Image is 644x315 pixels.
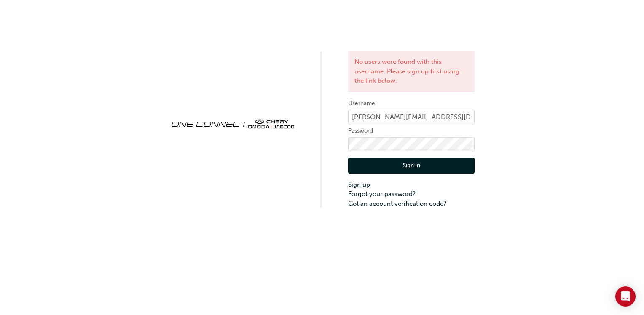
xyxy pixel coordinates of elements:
[348,98,475,109] label: Username
[348,110,475,124] input: Username
[348,199,475,209] a: Got an account verification code?
[348,51,475,92] div: No users were found with this username. Please sign up first using the link below.
[615,286,636,307] div: Open Intercom Messenger
[348,126,475,136] label: Password
[348,189,475,199] a: Forgot your password?
[348,180,475,190] a: Sign up
[348,157,475,174] button: Sign In
[169,112,296,134] img: oneconnect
